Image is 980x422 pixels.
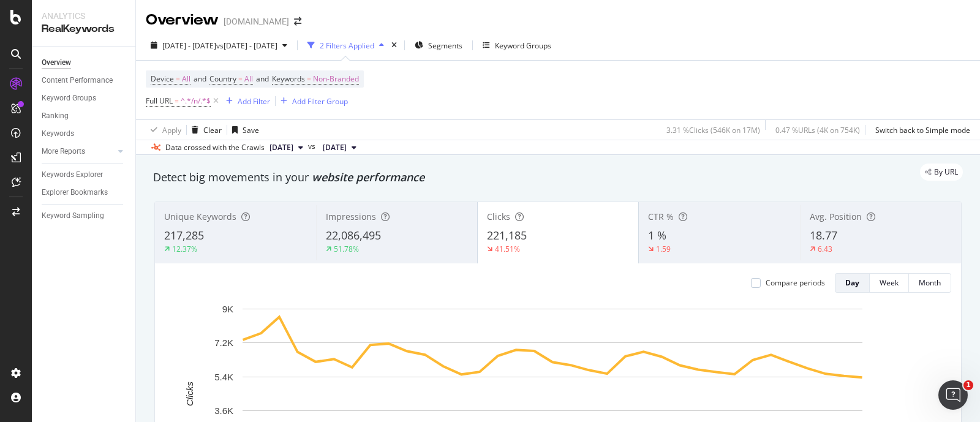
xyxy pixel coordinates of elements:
[648,228,666,243] span: 1 %
[920,164,963,181] div: legacy label
[187,120,222,140] button: Clear
[487,228,527,243] span: 221,185
[221,94,270,108] button: Add Filter
[216,40,277,51] span: vs [DATE] - [DATE]
[42,127,74,140] div: Keywords
[42,110,127,122] a: Ranking
[648,211,674,222] span: CTR %
[214,405,233,416] text: 3.6K
[835,273,870,293] button: Day
[214,337,233,348] text: 7.2K
[238,73,243,84] span: =
[42,110,69,122] div: Ranking
[666,125,760,135] div: 3.31 % Clicks ( 546K on 17M )
[326,211,376,222] span: Impressions
[303,36,389,55] button: 2 Filters Applied
[146,96,173,106] span: Full URL
[164,211,236,222] span: Unique Keywords
[42,186,108,199] div: Explorer Bookmarks
[42,10,126,22] div: Analytics
[495,244,520,254] div: 41.51%
[151,73,174,84] span: Device
[243,125,259,135] div: Save
[818,244,832,254] div: 6.43
[313,70,359,88] span: Non-Branded
[222,304,233,314] text: 9K
[42,127,127,140] a: Keywords
[209,73,236,84] span: Country
[164,228,204,243] span: 217,285
[194,73,206,84] span: and
[478,36,556,55] button: Keyword Groups
[308,141,318,152] span: vs
[184,381,195,405] text: Clicks
[870,120,970,140] button: Switch back to Simple mode
[294,17,301,26] div: arrow-right-arrow-left
[42,92,127,105] a: Keyword Groups
[389,39,399,51] div: times
[766,277,825,288] div: Compare periods
[42,168,103,181] div: Keywords Explorer
[165,142,265,153] div: Data crossed with the Crawls
[909,273,951,293] button: Month
[42,74,113,87] div: Content Performance
[963,380,973,390] span: 1
[214,372,233,382] text: 5.4K
[326,228,381,243] span: 22,086,495
[172,244,197,254] div: 12.37%
[42,22,126,36] div: RealKeywords
[307,73,311,84] span: =
[880,277,899,288] div: Week
[318,140,361,155] button: [DATE]
[203,125,222,135] div: Clear
[323,142,347,153] span: 2024 Sep. 28th
[227,120,259,140] button: Save
[224,15,289,28] div: [DOMAIN_NAME]
[410,36,467,55] button: Segments
[775,125,860,135] div: 0.47 % URLs ( 4K on 754K )
[146,36,292,55] button: [DATE] - [DATE]vs[DATE] - [DATE]
[146,10,219,31] div: Overview
[162,125,181,135] div: Apply
[292,96,348,107] div: Add Filter Group
[182,70,190,88] span: All
[256,73,269,84] span: and
[42,56,71,69] div: Overview
[870,273,909,293] button: Week
[146,120,181,140] button: Apply
[238,96,270,107] div: Add Filter
[244,70,253,88] span: All
[265,140,308,155] button: [DATE]
[320,40,374,51] div: 2 Filters Applied
[656,244,671,254] div: 1.59
[934,168,958,176] span: By URL
[334,244,359,254] div: 51.78%
[487,211,510,222] span: Clicks
[175,96,179,106] span: =
[919,277,941,288] div: Month
[42,209,104,222] div: Keyword Sampling
[428,40,462,51] span: Segments
[42,209,127,222] a: Keyword Sampling
[42,145,85,158] div: More Reports
[845,277,859,288] div: Day
[272,73,305,84] span: Keywords
[938,380,968,410] iframe: Intercom live chat
[269,142,293,153] span: 2025 Sep. 27th
[810,211,862,222] span: Avg. Position
[276,94,348,108] button: Add Filter Group
[42,92,96,105] div: Keyword Groups
[42,56,127,69] a: Overview
[875,125,970,135] div: Switch back to Simple mode
[176,73,180,84] span: =
[495,40,551,51] div: Keyword Groups
[42,168,127,181] a: Keywords Explorer
[162,40,216,51] span: [DATE] - [DATE]
[42,74,127,87] a: Content Performance
[810,228,837,243] span: 18.77
[42,145,115,158] a: More Reports
[42,186,127,199] a: Explorer Bookmarks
